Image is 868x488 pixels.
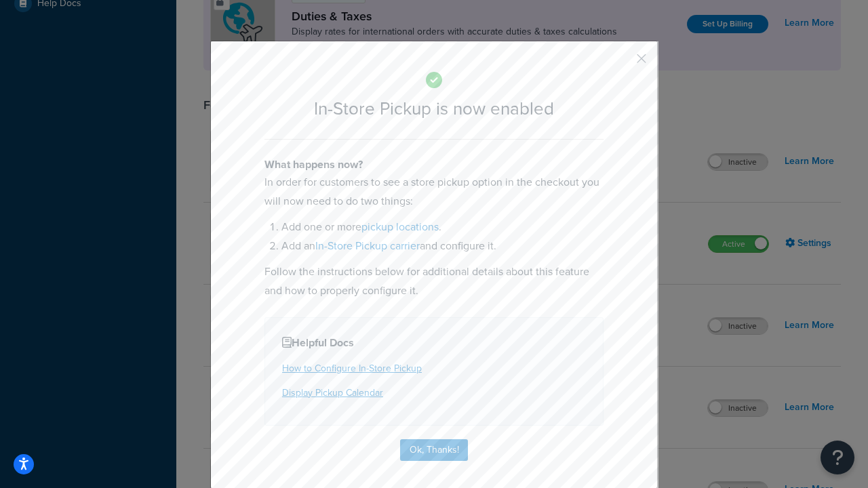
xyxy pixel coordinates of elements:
p: Follow the instructions below for additional details about this feature and how to properly confi... [264,262,604,300]
h2: In-Store Pickup is now enabled [264,99,604,119]
h4: Helpful Docs [282,335,586,351]
button: Ok, Thanks! [400,439,468,461]
li: Add an and configure it. [281,237,604,256]
a: How to Configure In-Store Pickup [282,361,422,375]
a: In-Store Pickup carrier [315,238,420,253]
li: Add one or more . [281,218,604,237]
a: Display Pickup Calendar [282,386,383,400]
h4: What happens now? [264,157,604,173]
p: In order for customers to see a store pickup option in the checkout you will now need to do two t... [264,173,604,211]
a: pickup locations [361,219,439,235]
